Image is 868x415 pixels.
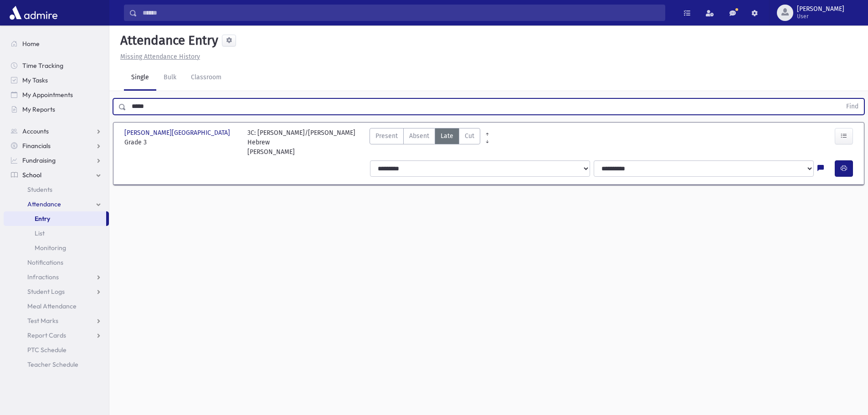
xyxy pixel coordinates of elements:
[22,105,55,113] span: My Reports
[117,33,218,48] h5: Attendance Entry
[841,99,864,114] button: Find
[4,357,109,372] a: Teacher Schedule
[35,244,66,252] span: Monitoring
[4,226,109,241] a: List
[4,36,109,51] a: Home
[4,284,109,299] a: Student Logs
[4,168,109,182] a: School
[124,65,156,91] a: Single
[22,40,40,48] span: Home
[4,87,109,102] a: My Appointments
[22,156,56,164] span: Fundraising
[797,13,844,20] span: User
[370,128,480,157] div: AttTypes
[375,131,398,141] span: Present
[4,73,109,87] a: My Tasks
[27,185,52,194] span: Students
[184,65,229,91] a: Classroom
[27,302,77,310] span: Meal Attendance
[120,53,200,61] u: Missing Attendance History
[4,197,109,211] a: Attendance
[22,91,73,99] span: My Appointments
[27,331,66,339] span: Report Cards
[4,182,109,197] a: Students
[4,313,109,328] a: Test Marks
[4,328,109,343] a: Report Cards
[27,360,78,369] span: Teacher Schedule
[124,138,238,147] span: Grade 3
[4,270,109,284] a: Infractions
[441,131,453,141] span: Late
[156,65,184,91] a: Bulk
[27,287,65,296] span: Student Logs
[4,124,109,138] a: Accounts
[409,131,429,141] span: Absent
[4,299,109,313] a: Meal Attendance
[4,255,109,270] a: Notifications
[4,153,109,168] a: Fundraising
[4,58,109,73] a: Time Tracking
[27,346,67,354] span: PTC Schedule
[22,142,51,150] span: Financials
[124,128,232,138] span: [PERSON_NAME][GEOGRAPHIC_DATA]
[7,4,60,22] img: AdmirePro
[4,138,109,153] a: Financials
[22,61,63,70] span: Time Tracking
[35,229,45,237] span: List
[797,5,844,13] span: [PERSON_NAME]
[117,53,200,61] a: Missing Attendance History
[4,102,109,117] a: My Reports
[27,200,61,208] span: Attendance
[22,171,41,179] span: School
[22,76,48,84] span: My Tasks
[27,258,63,266] span: Notifications
[465,131,474,141] span: Cut
[4,211,106,226] a: Entry
[27,273,59,281] span: Infractions
[137,5,665,21] input: Search
[247,128,361,157] div: 3C: [PERSON_NAME]/[PERSON_NAME] Hebrew [PERSON_NAME]
[35,215,50,223] span: Entry
[4,241,109,255] a: Monitoring
[4,343,109,357] a: PTC Schedule
[22,127,49,135] span: Accounts
[27,317,58,325] span: Test Marks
